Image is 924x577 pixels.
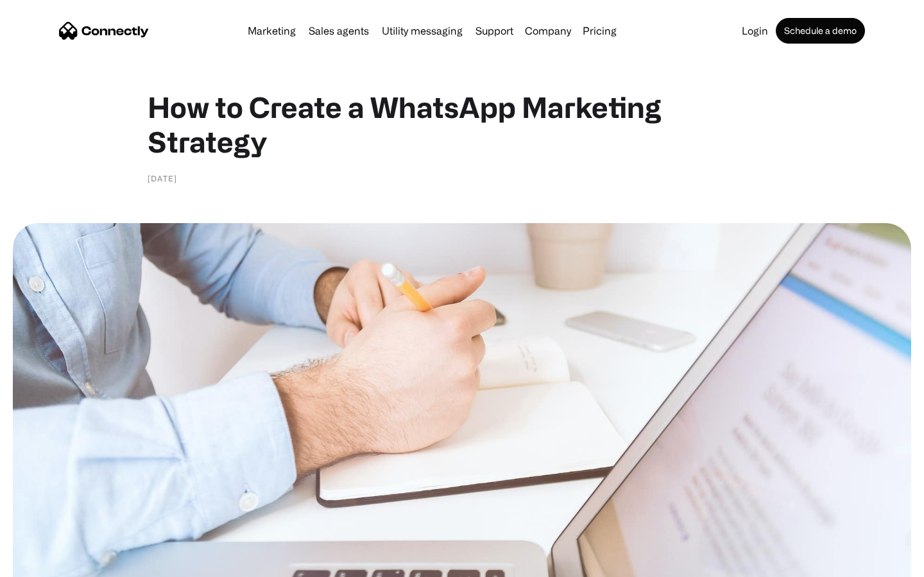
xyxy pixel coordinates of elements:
a: Login [737,26,773,36]
a: Marketing [243,26,301,36]
a: Schedule a demo [776,18,865,44]
div: Company [525,22,571,40]
a: Pricing [577,26,622,36]
div: [DATE] [148,172,177,185]
ul: Language list [26,555,77,573]
a: Utility messaging [377,26,468,36]
aside: Language selected: English [13,555,77,573]
a: Support [470,26,518,36]
a: Sales agents [304,26,374,36]
h1: How to Create a WhatsApp Marketing Strategy [148,90,776,159]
